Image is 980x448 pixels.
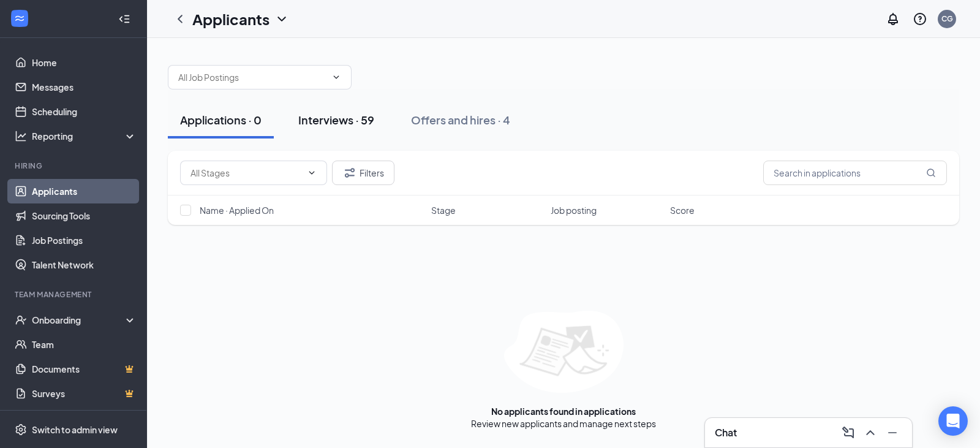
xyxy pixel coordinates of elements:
svg: QuestionInfo [913,12,927,26]
svg: ChevronUp [863,425,878,440]
a: Home [32,50,137,75]
svg: ChevronDown [274,12,289,26]
input: All Stages [190,166,302,180]
div: Open Intercom Messenger [938,406,968,436]
div: Offers and hires · 4 [411,112,510,127]
a: Scheduling [32,99,137,124]
div: Switch to admin view [32,423,118,436]
div: Team Management [15,289,134,300]
div: Onboarding [32,314,126,326]
h1: Applicants [192,9,269,29]
svg: Filter [342,165,357,180]
div: Applications · 0 [180,112,262,127]
svg: ChevronDown [307,168,317,178]
a: Applicants [32,179,137,203]
svg: ChevronDown [331,72,341,82]
a: Messages [32,75,137,99]
a: Talent Network [32,252,137,277]
div: CG [941,13,953,24]
svg: Notifications [886,12,900,26]
div: No applicants found in applications [491,405,636,417]
h3: Chat [715,426,737,439]
span: Score [670,204,695,216]
span: Stage [431,204,456,216]
div: Review new applicants and manage next steps [471,417,656,430]
svg: MagnifyingGlass [926,168,936,178]
svg: Minimize [885,425,900,440]
button: Minimize [883,423,902,442]
svg: WorkstreamLogo [13,12,26,25]
svg: Settings [15,423,27,436]
svg: Collapse [118,13,130,25]
img: empty-state [504,311,624,393]
a: SurveysCrown [32,381,137,406]
a: Job Postings [32,228,137,252]
button: ComposeMessage [839,423,858,442]
span: Name · Applied On [200,204,274,216]
svg: UserCheck [15,314,27,326]
a: Sourcing Tools [32,203,137,228]
svg: ComposeMessage [841,425,856,440]
a: DocumentsCrown [32,357,137,381]
div: Reporting [32,130,137,142]
input: All Job Postings [178,70,326,84]
button: ChevronUp [861,423,880,442]
input: Search in applications [763,161,947,185]
span: Job posting [551,204,597,216]
button: Filter Filters [332,161,394,185]
a: Team [32,332,137,357]
svg: ChevronLeft [173,12,187,26]
div: Hiring [15,161,134,171]
div: Interviews · 59 [298,112,374,127]
svg: Analysis [15,130,27,142]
